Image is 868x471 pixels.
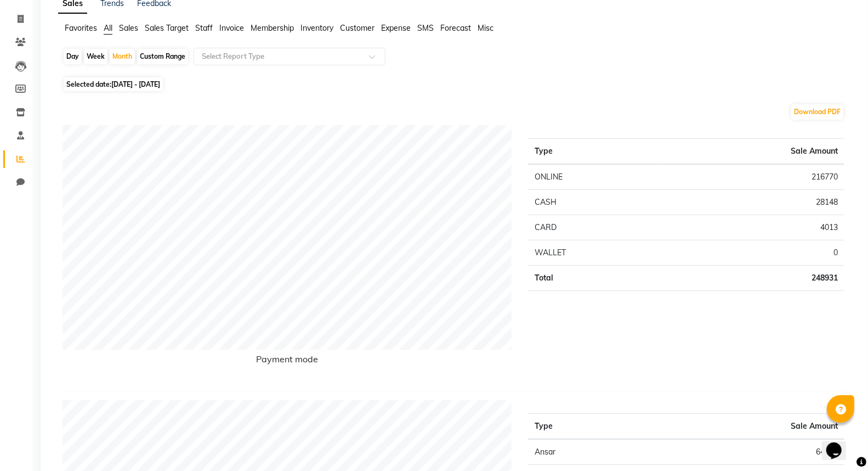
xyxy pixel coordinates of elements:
[662,240,844,266] td: 0
[145,23,189,33] span: Sales Target
[219,23,244,33] span: Invoice
[478,23,493,33] span: Misc
[195,23,213,33] span: Staff
[119,23,138,33] span: Sales
[64,77,163,91] span: Selected date:
[251,23,294,33] span: Membership
[65,23,97,33] span: Favorites
[662,266,844,291] td: 248931
[381,23,411,33] span: Expense
[64,49,82,64] div: Day
[137,49,188,64] div: Custom Range
[528,240,662,266] td: WALLET
[528,215,662,240] td: CARD
[662,139,844,165] th: Sale Amount
[110,49,135,64] div: Month
[662,164,844,190] td: 216770
[662,190,844,215] td: 28148
[791,104,843,120] button: Download PDF
[528,164,662,190] td: ONLINE
[84,49,107,64] div: Week
[662,215,844,240] td: 4013
[703,414,844,440] th: Sale Amount
[528,266,662,291] td: Total
[703,439,844,465] td: 64425
[440,23,471,33] span: Forecast
[528,139,662,165] th: Type
[63,354,512,369] h6: Payment mode
[111,80,160,88] span: [DATE] - [DATE]
[104,23,112,33] span: All
[822,427,857,460] iframe: chat widget
[300,23,333,33] span: Inventory
[528,414,703,440] th: Type
[340,23,375,33] span: Customer
[528,439,703,465] td: Ansar
[528,190,662,215] td: CASH
[417,23,434,33] span: SMS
